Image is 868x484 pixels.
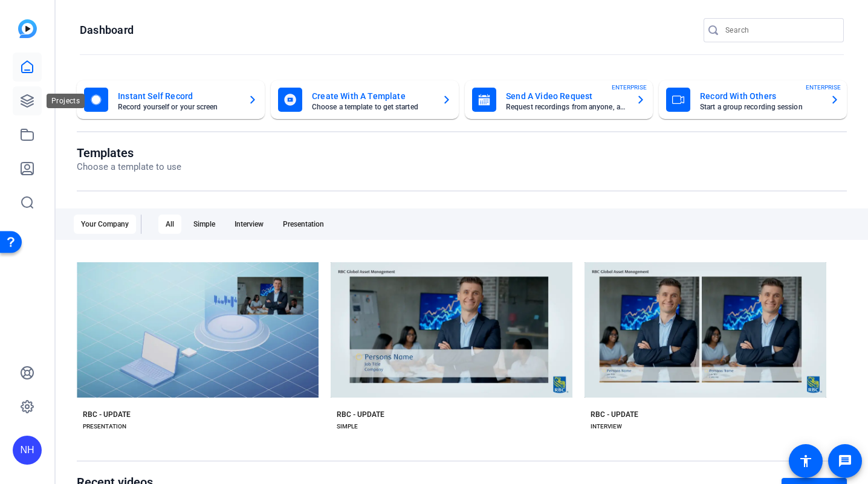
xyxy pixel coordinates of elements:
p: Choose a template to use [77,160,181,174]
button: Record With OthersStart a group recording sessionENTERPRISE [659,80,847,119]
div: Presentation [276,215,331,234]
mat-card-subtitle: Request recordings from anyone, anywhere [506,103,626,111]
mat-card-title: Send A Video Request [506,89,626,103]
div: Interview [227,215,271,234]
div: RBC - UPDATE [337,410,384,419]
h1: Templates [77,146,181,160]
mat-card-title: Create With A Template [312,89,432,103]
img: blue-gradient.svg [18,19,37,38]
mat-card-subtitle: Start a group recording session [700,103,820,111]
button: Send A Video RequestRequest recordings from anyone, anywhereENTERPRISE [465,80,653,119]
div: Projects [47,94,85,108]
div: All [158,215,181,234]
mat-card-subtitle: Record yourself or your screen [118,103,238,111]
div: NH [13,436,42,465]
mat-card-title: Record With Others [700,89,820,103]
mat-card-subtitle: Choose a template to get started [312,103,432,111]
div: PRESENTATION [83,422,126,431]
mat-icon: accessibility [798,454,813,468]
span: ENTERPRISE [612,83,647,92]
input: Search [725,23,834,37]
div: Simple [186,215,222,234]
div: RBC - UPDATE [83,410,131,419]
iframe: Drift Widget Chat Controller [808,424,853,469]
h1: Dashboard [80,23,134,37]
div: Your Company [74,215,136,234]
mat-card-title: Instant Self Record [118,89,238,103]
div: SIMPLE [337,422,358,431]
div: RBC - UPDATE [591,410,638,419]
button: Create With A TemplateChoose a template to get started [271,80,459,119]
span: ENTERPRISE [806,83,841,92]
button: Instant Self RecordRecord yourself or your screen [77,80,265,119]
div: INTERVIEW [591,422,622,431]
